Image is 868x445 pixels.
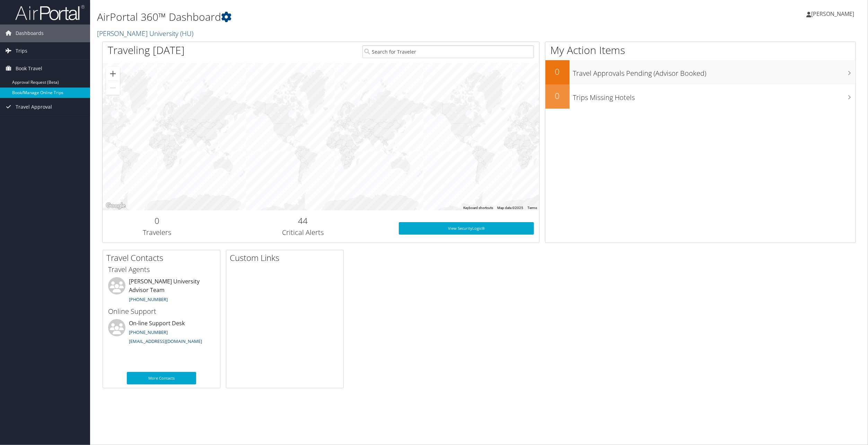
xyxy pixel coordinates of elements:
a: [PERSON_NAME] University (HU) [97,29,195,38]
h3: Travel Approvals Pending (Advisor Booked) [573,65,856,78]
a: More Contacts [127,372,196,384]
h1: My Action Items [545,43,856,57]
span: Travel Approval [16,98,52,116]
a: [EMAIL_ADDRESS][DOMAIN_NAME] [129,338,202,344]
img: airportal-logo.png [15,4,85,21]
img: Google [104,201,127,210]
button: Zoom out [106,81,120,95]
button: Keyboard shortcuts [463,206,493,210]
a: 0Trips Missing Hotels [545,84,856,109]
a: [PHONE_NUMBER] [129,329,168,335]
h3: Travelers [108,228,207,237]
h3: Travel Agents [108,265,215,274]
h2: Travel Contacts [106,252,220,264]
span: Map data ©2025 [497,206,523,210]
h2: 0 [108,215,207,227]
input: Search for Traveler [362,45,534,58]
h3: Trips Missing Hotels [573,89,856,102]
span: [PERSON_NAME] [811,10,854,18]
a: Open this area in Google Maps (opens a new window) [104,201,127,210]
button: Zoom in [106,67,120,81]
span: Trips [16,42,27,60]
h2: 44 [217,215,388,227]
h3: Online Support [108,307,215,316]
h2: 0 [545,90,570,102]
a: 0Travel Approvals Pending (Advisor Booked) [545,60,856,84]
a: Terms (opens in new tab) [527,206,537,210]
h2: Custom Links [230,252,343,264]
h3: Critical Alerts [217,228,388,237]
span: Book Travel [16,60,42,77]
h1: AirPortal 360™ Dashboard [97,10,606,24]
li: [PERSON_NAME] University Advisor Team [105,277,218,306]
a: [PERSON_NAME] [806,3,861,24]
a: View SecurityLogic® [399,222,534,235]
h1: Traveling [DATE] [108,43,185,57]
a: [PHONE_NUMBER] [129,296,168,302]
li: On-line Support Desk [105,319,218,347]
h2: 0 [545,66,570,78]
span: Dashboards [16,25,44,42]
